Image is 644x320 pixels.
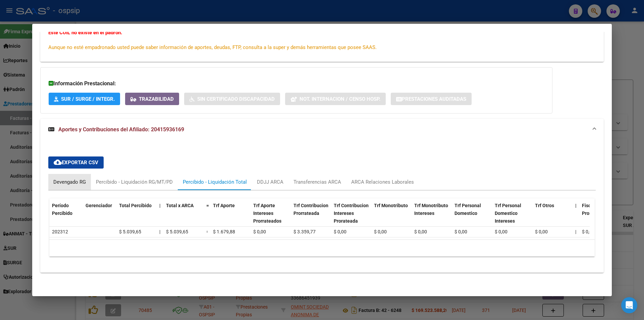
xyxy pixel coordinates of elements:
[454,229,467,234] span: $ 0,00
[53,178,86,186] div: Devengado RG
[582,229,595,234] span: $ 0,00
[40,18,604,62] div: Datos de Empadronamiento
[40,140,604,273] div: Aportes y Contribuciones del Afiliado: 20415936169
[157,198,163,236] datatable-header-cell: |
[96,178,173,186] div: Percibido - Liquidación RG/MT/PD
[495,229,507,234] span: $ 0,00
[213,229,235,234] span: $ 1.679,88
[183,178,247,186] div: Percibido - Liquidación Total
[351,178,414,186] div: ARCA Relaciones Laborales
[621,297,637,313] div: Open Intercom Messenger
[535,203,554,208] span: Trf Otros
[334,203,369,224] span: Trf Contribucion Intereses Prorateada
[573,198,579,236] datatable-header-cell: |
[257,178,283,186] div: DDJJ ARCA
[331,198,371,236] datatable-header-cell: Trf Contribucion Intereses Prorateada
[83,198,116,236] datatable-header-cell: Gerenciador
[159,203,161,208] span: |
[204,198,210,236] datatable-header-cell: =
[532,198,573,236] datatable-header-cell: Trf Otros
[159,229,160,234] span: |
[119,203,152,208] span: Total Percibido
[452,198,492,236] datatable-header-cell: Trf Personal Domestico
[52,203,72,216] span: Período Percibido
[454,203,481,216] span: Trf Personal Domestico
[61,96,115,102] span: SUR / SURGE / INTEGR.
[184,93,280,105] button: Sin Certificado Discapacidad
[139,96,174,102] span: Trazabilidad
[582,203,610,216] span: Fiscalización Prorateado
[575,229,576,234] span: |
[213,203,235,208] span: Trf Aporte
[495,203,521,224] span: Trf Personal Domestico Intereses
[166,229,188,234] span: $ 5.039,65
[293,203,328,216] span: Trf Contribucion Prorrateada
[285,93,386,105] button: Not. Internacion / Censo Hosp.
[412,198,452,236] datatable-header-cell: Trf Monotributo Intereses
[206,229,209,234] span: =
[371,198,412,236] datatable-header-cell: Trf Monotributo
[535,229,548,234] span: $ 0,00
[291,198,331,236] datatable-header-cell: Trf Contribucion Prorrateada
[414,203,448,216] span: Trf Monotributo Intereses
[54,158,62,166] mat-icon: cloud_download
[163,198,204,236] datatable-header-cell: Total x ARCA
[293,229,316,234] span: $ 3.359,77
[374,229,387,234] span: $ 0,00
[116,198,157,236] datatable-header-cell: Total Percibido
[210,198,251,236] datatable-header-cell: Trf Aporte
[253,229,266,234] span: $ 0,00
[48,30,122,36] strong: Este CUIL no existe en el padrón.
[40,119,604,140] mat-expansion-panel-header: Aportes y Contribuciones del Afiliado: 20415936169
[293,178,341,186] div: Transferencias ARCA
[119,229,141,234] span: $ 5.039,65
[334,229,346,234] span: $ 0,00
[48,44,377,50] span: Aunque no esté empadronado usted puede saber información de aportes, deudas, FTP, consulta a la s...
[206,203,209,208] span: =
[49,80,544,88] h3: Información Prestacional:
[48,156,104,169] button: Exportar CSV
[54,159,98,166] span: Exportar CSV
[251,198,291,236] datatable-header-cell: Trf Aporte Intereses Prorrateados
[253,203,281,224] span: Trf Aporte Intereses Prorrateados
[300,96,380,102] span: Not. Internacion / Censo Hosp.
[492,198,532,236] datatable-header-cell: Trf Personal Domestico Intereses
[575,203,577,208] span: |
[58,126,184,133] span: Aportes y Contribuciones del Afiliado: 20415936169
[125,93,179,105] button: Trazabilidad
[414,229,427,234] span: $ 0,00
[166,203,194,208] span: Total x ARCA
[402,96,466,102] span: Prestaciones Auditadas
[579,198,620,236] datatable-header-cell: Fiscalización Prorateado
[374,203,408,208] span: Trf Monotributo
[197,96,275,102] span: Sin Certificado Discapacidad
[49,93,120,105] button: SUR / SURGE / INTEGR.
[391,93,472,105] button: Prestaciones Auditadas
[86,203,112,208] span: Gerenciador
[52,229,68,234] span: 202312
[49,198,83,236] datatable-header-cell: Período Percibido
